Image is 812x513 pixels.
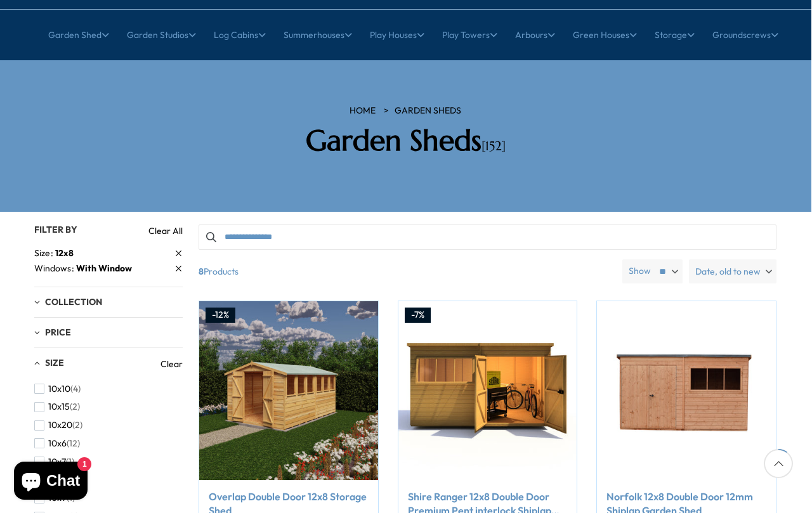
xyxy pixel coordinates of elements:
[48,420,72,431] span: 10x20
[481,138,506,154] span: [152]
[689,259,776,283] label: Date, old to new
[48,401,70,412] span: 10x15
[70,401,80,412] span: (2)
[67,438,80,449] span: (12)
[148,224,183,237] a: Clear All
[34,416,82,434] button: 10x20
[48,384,70,394] span: 10x10
[214,19,266,51] a: Log Cabins
[48,457,66,467] span: 10x7
[10,462,91,503] inbox-online-store-chat: Shopify online store chat
[405,308,431,323] div: -7%
[629,265,651,278] label: Show
[199,259,204,283] b: 8
[66,457,74,467] span: (1)
[398,301,577,480] img: Shire Ranger 12x8 Double Door Premium Pent interlock Shiplap Shed - Best Shed
[350,105,376,117] a: HOME
[442,19,497,51] a: Play Towers
[34,224,77,235] span: Filter By
[45,327,71,338] span: Price
[34,380,81,398] button: 10x10
[48,438,67,449] span: 10x6
[45,296,102,308] span: Collection
[127,19,196,51] a: Garden Studios
[48,19,109,51] a: Garden Shed
[199,224,776,250] input: Search products
[76,263,132,274] span: With Window
[515,19,555,51] a: Arbours
[55,247,74,259] span: 12x8
[34,262,76,275] span: Windows
[193,259,617,283] span: Products
[34,453,74,471] button: 10x7
[72,420,82,431] span: (2)
[573,19,637,51] a: Green Houses
[695,259,761,283] span: Date, old to new
[395,105,461,117] a: Garden Sheds
[160,358,183,370] a: Clear
[225,124,586,158] h2: Garden Sheds
[284,19,352,51] a: Summerhouses
[370,19,424,51] a: Play Houses
[45,357,64,368] span: Size
[206,308,235,323] div: -12%
[34,247,55,260] span: Size
[712,19,778,51] a: Groundscrews
[34,398,80,416] button: 10x15
[70,384,81,394] span: (4)
[655,19,695,51] a: Storage
[34,434,80,453] button: 10x6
